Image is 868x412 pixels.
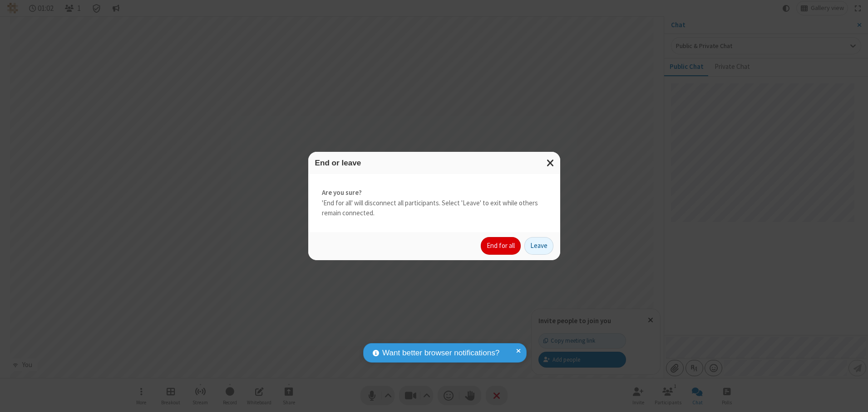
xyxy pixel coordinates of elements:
strong: Are you sure? [322,188,547,198]
button: Close modal [541,152,560,174]
h3: End or leave [315,159,553,167]
button: End for all [481,237,521,255]
div: 'End for all' will disconnect all participants. Select 'Leave' to exit while others remain connec... [308,174,560,232]
span: Want better browser notifications? [382,347,499,359]
button: Leave [524,237,553,255]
